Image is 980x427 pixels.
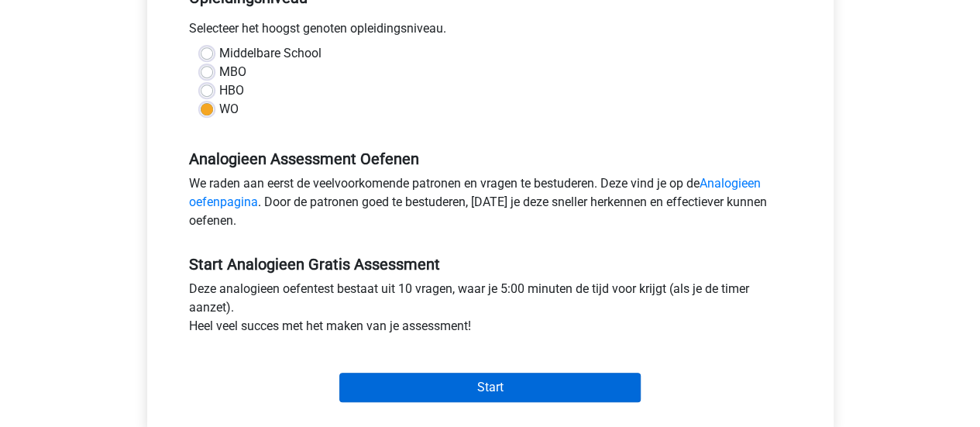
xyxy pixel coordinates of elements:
label: Middelbare School [219,44,322,63]
input: Start [339,373,641,402]
div: We raden aan eerst de veelvoorkomende patronen en vragen te bestuderen. Deze vind je op de . Door... [177,174,803,236]
label: MBO [219,63,246,81]
label: HBO [219,81,244,100]
h5: Analogieen Assessment Oefenen [189,150,792,168]
div: Deze analogieen oefentest bestaat uit 10 vragen, waar je 5:00 minuten de tijd voor krijgt (als je... [177,280,803,342]
div: Selecteer het hoogst genoten opleidingsniveau. [177,19,803,44]
label: WO [219,100,239,119]
h5: Start Analogieen Gratis Assessment [189,255,792,274]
